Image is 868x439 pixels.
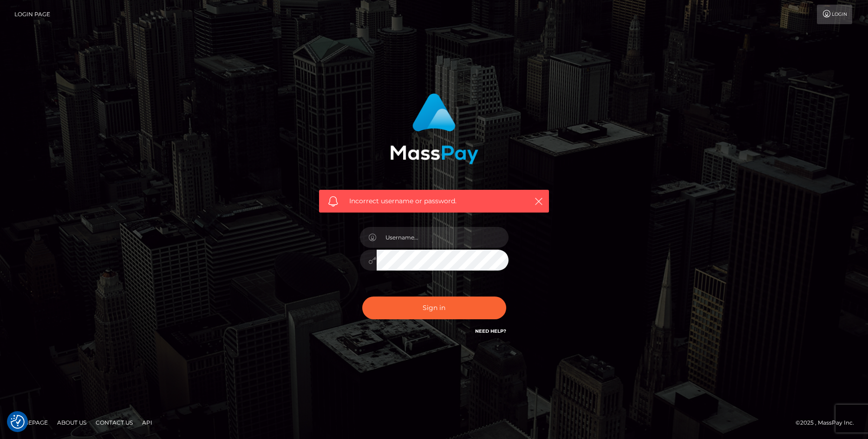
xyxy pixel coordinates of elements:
[796,418,861,428] div: © 2025 , MassPay Inc.
[817,5,852,24] a: Login
[349,196,519,206] span: Incorrect username or password.
[475,328,506,334] a: Need Help?
[11,415,25,429] button: Consent Preferences
[11,415,25,429] img: Revisit consent button
[14,5,50,24] a: Login Page
[92,415,137,430] a: Contact Us
[138,415,156,430] a: API
[10,415,52,430] a: Homepage
[390,93,478,164] img: MassPay Login
[53,415,90,430] a: About Us
[377,227,509,248] input: Username...
[362,297,506,319] button: Sign in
